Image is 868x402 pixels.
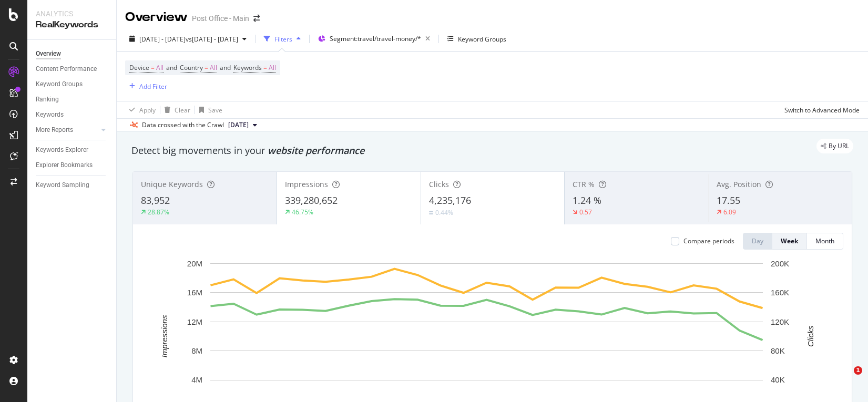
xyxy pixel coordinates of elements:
span: Country [180,63,203,72]
span: All [269,60,276,75]
div: Keyword Groups [36,79,83,90]
button: [DATE] [224,119,261,131]
div: Content Performance [36,64,97,75]
span: Keywords [233,63,262,72]
span: Segment: travel/travel-money/* [330,34,421,43]
text: 20M [187,259,202,268]
div: Keywords [36,109,64,120]
button: Add Filter [125,80,167,92]
span: All [210,60,217,75]
button: Clear [160,101,190,118]
text: 200K [771,259,789,268]
text: 160K [771,288,789,297]
text: 120K [771,317,789,326]
a: More Reports [36,125,98,136]
button: Apply [125,101,156,118]
button: Save [195,101,222,118]
a: Content Performance [36,64,109,75]
div: Apply [139,106,156,115]
text: 8M [191,346,202,355]
span: = [263,63,267,72]
span: [DATE] - [DATE] [139,35,186,44]
div: Ranking [36,94,59,105]
div: Overview [125,8,188,26]
span: 4,235,176 [429,194,471,207]
div: legacy label [816,139,853,153]
span: = [205,63,208,72]
div: Save [208,106,222,115]
a: Keywords [36,109,109,120]
span: Impressions [285,179,328,189]
div: 28.87% [148,208,169,217]
text: 4M [191,375,202,384]
div: Analytics [36,8,108,19]
span: 83,952 [141,194,170,207]
div: 0.44% [435,208,453,217]
button: Week [772,233,807,250]
div: 0.57 [579,208,592,217]
span: and [166,63,177,72]
div: Week [781,236,798,245]
iframe: Intercom live chat [832,366,857,391]
button: Segment:travel/travel-money/* [314,30,434,47]
text: 12M [187,317,202,326]
div: Post Office - Main [192,13,249,24]
div: Keywords Explorer [36,145,88,156]
text: 80K [771,346,785,355]
span: Unique Keywords [141,179,203,189]
div: Filters [274,35,292,44]
span: By URL [829,143,849,149]
div: Switch to Advanced Mode [784,106,860,115]
div: Explorer Bookmarks [36,160,93,171]
div: Month [815,236,834,245]
div: Day [752,236,763,245]
span: Device [129,63,149,72]
span: 1.24 % [573,194,601,207]
span: All [156,60,164,75]
span: 1 [854,366,862,375]
div: Keyword Groups [458,35,506,44]
text: 40K [771,375,785,384]
div: Add Filter [139,82,167,91]
a: Ranking [36,94,109,105]
button: Day [743,233,772,250]
span: and [220,63,231,72]
button: Switch to Advanced Mode [780,101,860,118]
span: CTR % [573,179,595,189]
div: More Reports [36,125,73,136]
a: Keyword Sampling [36,180,109,191]
a: Keywords Explorer [36,145,109,156]
div: Overview [36,48,61,59]
div: 46.75% [292,208,313,217]
a: Keyword Groups [36,79,109,90]
button: [DATE] - [DATE]vs[DATE] - [DATE] [125,30,251,47]
text: Clicks [806,325,815,346]
div: Keyword Sampling [36,180,89,191]
div: 6.09 [723,208,736,217]
button: Keyword Groups [443,30,510,47]
span: 2025 Sep. 8th [228,120,249,130]
a: Explorer Bookmarks [36,160,109,171]
span: = [151,63,155,72]
span: Clicks [429,179,449,189]
div: Data crossed with the Crawl [142,120,224,130]
span: vs [DATE] - [DATE] [186,35,238,44]
span: 17.55 [717,194,740,207]
a: Overview [36,48,109,59]
img: Equal [429,211,433,214]
div: arrow-right-arrow-left [253,15,260,22]
div: Compare periods [683,236,734,245]
span: Avg. Position [717,179,761,189]
div: RealKeywords [36,19,108,31]
button: Month [807,233,843,250]
button: Filters [260,30,305,47]
text: Impressions [160,315,169,357]
span: 339,280,652 [285,194,338,207]
div: Clear [175,106,190,115]
text: 16M [187,288,202,297]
